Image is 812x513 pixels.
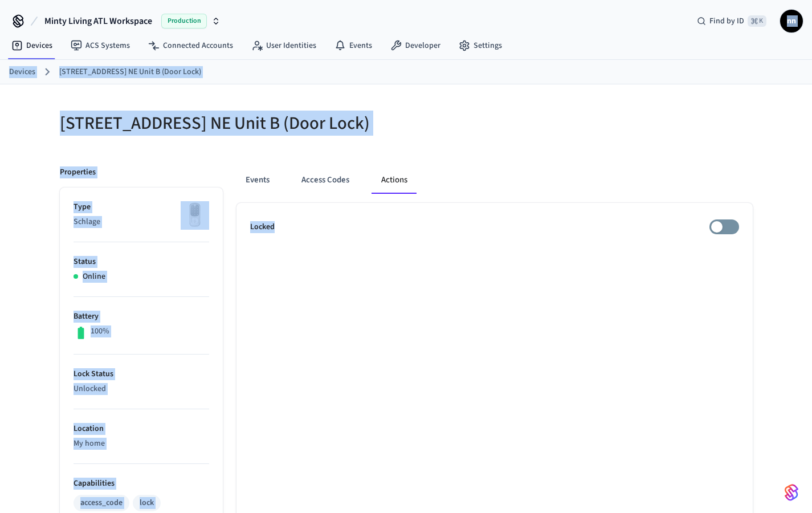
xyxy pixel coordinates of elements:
[785,483,798,502] img: SeamLogoGradient.69752ec5.svg
[372,166,417,194] button: Actions
[74,256,209,268] p: Status
[781,11,802,31] span: nn
[83,271,105,283] p: Online
[709,15,744,27] span: Find by ID
[250,221,275,233] p: Locked
[161,14,207,28] span: Production
[74,368,209,380] p: Lock Status
[450,35,511,56] a: Settings
[140,497,154,509] div: lock
[74,383,209,395] p: Unlocked
[2,35,62,56] a: Devices
[9,66,35,78] a: Devices
[74,423,209,435] p: Location
[236,166,753,194] div: ant example
[181,201,209,230] img: Yale Assure Touchscreen Wifi Smart Lock, Satin Nickel, Front
[91,325,109,337] p: 100%
[59,66,201,78] a: [STREET_ADDRESS] NE Unit B (Door Lock)
[74,311,209,323] p: Battery
[60,112,399,135] h5: [STREET_ADDRESS] NE Unit B (Door Lock)
[74,216,209,228] p: Schlage
[60,166,96,178] p: Properties
[748,15,766,27] span: ⌘ K
[74,478,209,490] p: Capabilities
[74,438,209,450] p: My home
[688,11,776,31] div: Find by ID⌘ K
[325,35,381,56] a: Events
[80,497,123,509] div: access_code
[242,35,325,56] a: User Identities
[62,35,139,56] a: ACS Systems
[780,10,803,32] button: nn
[292,166,358,194] button: Access Codes
[139,35,242,56] a: Connected Accounts
[44,14,152,28] span: Minty Living ATL Workspace
[74,201,209,213] p: Type
[236,166,279,194] button: Events
[381,35,450,56] a: Developer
